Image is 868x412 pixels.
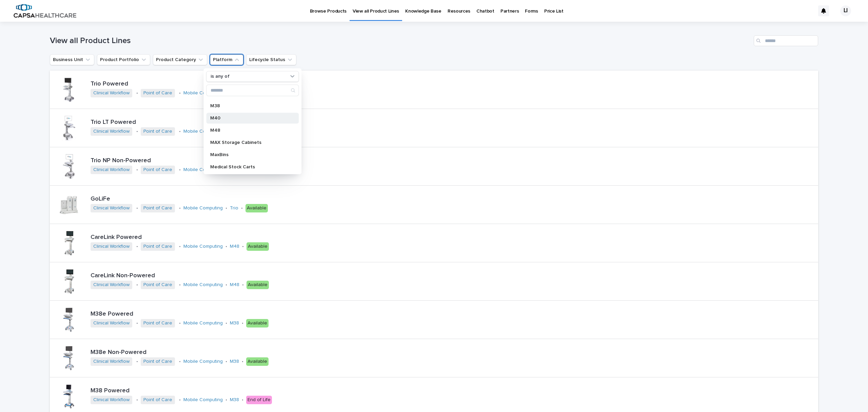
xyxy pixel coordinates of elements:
[183,282,223,288] a: Mobile Computing
[93,205,130,211] a: Clinical Workflow
[91,234,320,241] p: CareLink Powered
[183,167,223,173] a: Mobile Computing
[242,359,243,364] p: •
[225,359,227,364] p: •
[93,244,130,249] a: Clinical Workflow
[93,90,130,96] a: Clinical Workflow
[245,204,268,212] div: Available
[183,90,223,96] a: Mobile Computing
[93,320,130,326] a: Clinical Workflow
[242,244,244,249] p: •
[50,186,818,224] a: GoLiFeClinical Workflow •Point of Care •Mobile Computing •Trio •Available
[91,349,324,356] p: M38e Non-Powered
[136,205,138,211] p: •
[210,128,288,133] p: M48
[136,359,138,364] p: •
[50,36,751,46] h1: View all Product Lines
[143,397,172,403] a: Point of Care
[179,397,181,403] p: •
[14,4,76,18] img: B5p4sRfuTuC72oLToeu7
[230,320,239,326] a: M38
[136,90,138,96] p: •
[225,320,227,326] p: •
[143,244,172,249] a: Point of Care
[143,282,172,288] a: Point of Care
[179,129,181,134] p: •
[143,320,172,326] a: Point of Care
[242,282,244,288] p: •
[136,282,138,288] p: •
[210,140,288,145] p: MAX Storage Cabinets
[210,152,288,157] p: MaxBins
[183,397,223,403] a: Mobile Computing
[50,339,818,377] a: M38e Non-PoweredClinical Workflow •Point of Care •Mobile Computing •M38 •Available
[136,129,138,134] p: •
[246,396,272,404] div: End of Life
[50,262,818,301] a: CareLink Non-PoweredClinical Workflow •Point of Care •Mobile Computing •M48 •Available
[143,90,172,96] a: Point of Care
[179,320,181,326] p: •
[179,167,181,173] p: •
[230,244,239,249] a: M48
[246,242,269,251] div: Available
[91,311,311,318] p: M38e Powered
[50,54,94,65] button: Business Unit
[50,147,818,186] a: Trio NP Non-PoweredClinical Workflow •Point of Care •Mobile Computing •Trio •Available
[225,205,227,211] p: •
[183,205,223,211] a: Mobile Computing
[179,90,181,96] p: •
[210,54,243,65] button: Platform
[179,205,181,211] p: •
[136,167,138,173] p: •
[210,104,288,108] p: M38
[153,54,207,65] button: Product Category
[97,54,150,65] button: Product Portfolio
[246,319,269,327] div: Available
[50,71,818,109] a: Trio PoweredClinical Workflow •Point of Care •Mobile Computing •Trio •Available
[225,397,227,403] p: •
[143,359,172,364] a: Point of Care
[206,85,298,96] input: Search
[206,85,299,96] div: Search
[143,129,172,134] a: Point of Care
[179,359,181,364] p: •
[183,359,223,364] a: Mobile Computing
[91,157,328,165] p: Trio NP Non-Powered
[143,205,172,211] a: Point of Care
[225,244,227,249] p: •
[136,397,138,403] p: •
[50,109,818,147] a: Trio LT PoweredClinical Workflow •Point of Care •Mobile Computing •Trio •Available
[183,129,223,134] a: Mobile Computing
[179,244,181,249] p: •
[241,205,243,211] p: •
[179,282,181,288] p: •
[230,359,239,364] a: M38
[754,35,818,46] input: Search
[183,320,223,326] a: Mobile Computing
[93,359,130,364] a: Clinical Workflow
[211,74,230,79] p: is any of
[93,282,130,288] a: Clinical Workflow
[91,80,305,88] p: Trio Powered
[50,301,818,339] a: M38e PoweredClinical Workflow •Point of Care •Mobile Computing •M38 •Available
[93,397,130,403] a: Clinical Workflow
[242,397,243,403] p: •
[210,116,288,120] p: M40
[230,397,239,403] a: M38
[93,167,130,173] a: Clinical Workflow
[136,320,138,326] p: •
[210,165,288,169] p: Medical Stock Carts
[50,224,818,262] a: CareLink PoweredClinical Workflow •Point of Care •Mobile Computing •M48 •Available
[246,281,269,289] div: Available
[246,357,269,366] div: Available
[225,282,227,288] p: •
[91,387,311,395] p: M38 Powered
[183,244,223,249] a: Mobile Computing
[242,320,243,326] p: •
[136,244,138,249] p: •
[91,195,288,203] p: GoLiFe
[93,129,130,134] a: Clinical Workflow
[230,205,238,211] a: Trio
[230,282,239,288] a: M48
